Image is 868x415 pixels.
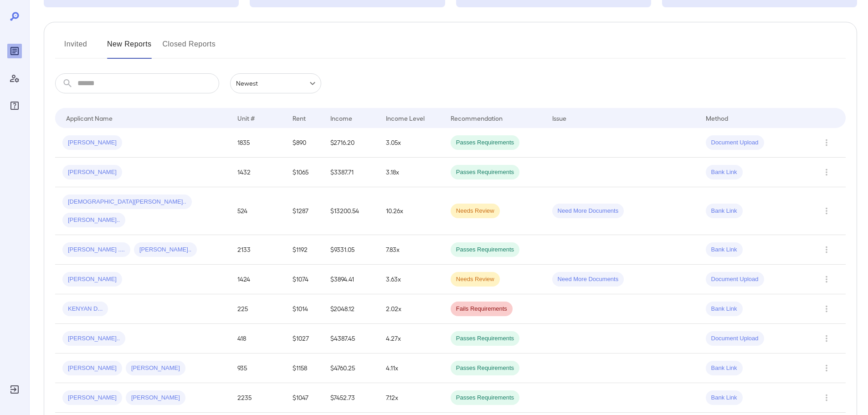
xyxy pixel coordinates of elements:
span: Bank Link [706,394,743,402]
td: $1158 [285,354,323,383]
td: $4760.25 [323,354,379,383]
div: Log Out [7,382,22,397]
td: $13200.54 [323,187,379,235]
span: Passes Requirements [451,364,519,373]
span: [PERSON_NAME].. [62,216,125,225]
td: $4387.45 [323,324,379,354]
span: Document Upload [706,138,764,147]
span: Document Upload [706,334,764,343]
button: Row Actions [819,165,834,179]
td: 3.18x [379,158,443,187]
span: Passes Requirements [451,246,519,254]
div: Method [706,113,728,123]
span: [PERSON_NAME] .... [62,246,130,254]
td: 4.27x [379,324,443,354]
button: Invited [55,37,96,59]
td: 7.83x [379,235,443,265]
td: 935 [230,354,286,383]
td: 10.26x [379,187,443,235]
div: Unit # [237,113,255,123]
span: Bank Link [706,246,743,254]
div: Income Level [386,113,425,123]
td: 2235 [230,383,286,413]
span: [PERSON_NAME] [62,275,122,284]
td: 1432 [230,158,286,187]
td: $2048.12 [323,294,379,324]
button: Row Actions [819,204,834,218]
span: Passes Requirements [451,168,519,177]
td: $1192 [285,235,323,265]
td: 3.05x [379,128,443,158]
td: $1074 [285,265,323,294]
div: Rent [293,113,307,123]
button: Row Actions [819,390,834,405]
td: 3.63x [379,265,443,294]
td: $2716.20 [323,128,379,158]
span: [PERSON_NAME] [126,364,185,373]
td: 4.11x [379,354,443,383]
span: Bank Link [706,364,743,373]
td: $3387.71 [323,158,379,187]
td: $1027 [285,324,323,354]
span: [PERSON_NAME].. [62,334,125,343]
button: Row Actions [819,302,834,316]
td: $7452.73 [323,383,379,413]
td: $1065 [285,158,323,187]
span: [PERSON_NAME] [62,138,122,147]
td: $9331.05 [323,235,379,265]
div: Issue [552,113,567,123]
div: Manage Users [7,71,22,86]
button: Row Actions [819,331,834,346]
td: 225 [230,294,286,324]
span: Document Upload [706,275,764,284]
span: Bank Link [706,207,743,215]
div: Reports [7,44,22,58]
span: Passes Requirements [451,334,519,343]
button: Closed Reports [163,37,216,59]
span: Needs Review [451,207,500,215]
span: [PERSON_NAME] [126,394,185,402]
td: $1014 [285,294,323,324]
button: Row Actions [819,242,834,257]
div: Income [330,113,352,123]
td: $890 [285,128,323,158]
td: $3894.41 [323,265,379,294]
span: Needs Review [451,275,500,284]
span: Need More Documents [552,275,624,284]
td: 7.12x [379,383,443,413]
span: Bank Link [706,168,743,177]
button: Row Actions [819,361,834,375]
td: 2133 [230,235,286,265]
td: 1835 [230,128,286,158]
td: $1047 [285,383,323,413]
span: [DEMOGRAPHIC_DATA][PERSON_NAME].. [62,198,192,206]
td: 524 [230,187,286,235]
button: Row Actions [819,135,834,150]
div: Recommendation [451,113,503,123]
td: 418 [230,324,286,354]
button: New Reports [107,37,152,59]
span: [PERSON_NAME].. [134,246,197,254]
td: 2.02x [379,294,443,324]
span: Need More Documents [552,207,624,215]
div: Applicant Name [66,113,113,123]
span: [PERSON_NAME] [62,168,122,177]
span: KENYAN D... [62,305,108,313]
span: Passes Requirements [451,138,519,147]
td: 1424 [230,265,286,294]
button: Row Actions [819,272,834,287]
span: Passes Requirements [451,394,519,402]
span: Bank Link [706,305,743,313]
div: Newest [230,73,321,93]
td: $1287 [285,187,323,235]
span: [PERSON_NAME] [62,364,122,373]
span: [PERSON_NAME] [62,394,122,402]
span: Fails Requirements [451,305,513,313]
div: FAQ [7,98,22,113]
